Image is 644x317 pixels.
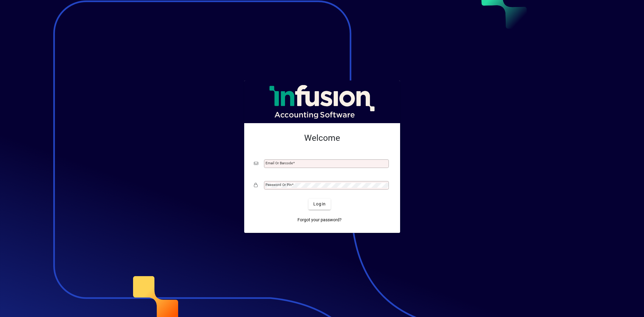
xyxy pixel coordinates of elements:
[266,161,293,165] mat-label: Email or Barcode
[295,215,344,226] a: Forgot your password?
[297,217,342,223] span: Forgot your password?
[266,183,292,187] mat-label: Password or Pin
[308,199,331,210] button: Login
[313,201,326,207] span: Login
[254,133,390,143] h2: Welcome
